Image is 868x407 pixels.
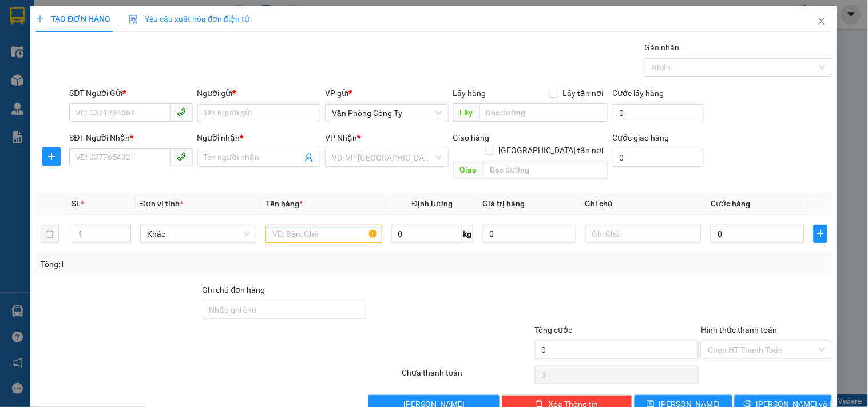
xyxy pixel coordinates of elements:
[197,131,320,144] div: Người nhận
[36,15,44,23] span: plus
[41,225,59,243] button: delete
[453,161,483,179] span: Giao
[177,107,186,117] span: phone
[817,17,826,26] span: close
[581,193,706,215] th: Ghi chú
[462,225,473,243] span: kg
[483,161,608,179] input: Dọc đường
[197,87,320,99] div: Người gửi
[814,225,827,243] button: plus
[482,225,576,243] input: 0
[203,285,265,294] label: Ghi chú đơn hàng
[265,225,382,243] input: VD: Bàn, Ghế
[43,152,60,161] span: plus
[613,104,704,122] input: Cước lấy hàng
[265,199,303,208] span: Tên hàng
[558,87,608,99] span: Lấy tận nơi
[479,103,608,122] input: Dọc đường
[69,131,192,144] div: SĐT Người Nhận
[613,89,664,98] label: Cước lấy hàng
[613,133,669,142] label: Cước giao hàng
[494,144,608,157] span: [GEOGRAPHIC_DATA] tận nơi
[147,225,249,242] span: Khác
[613,149,704,167] input: Cước giao hàng
[325,87,448,99] div: VP gửi
[453,133,490,142] span: Giao hàng
[325,133,357,142] span: VP Nhận
[72,199,81,208] span: SL
[806,6,838,38] button: Close
[814,229,827,238] span: plus
[711,199,750,208] span: Cước hàng
[645,43,680,52] label: Gán nhãn
[453,103,479,122] span: Lấy
[535,325,573,334] span: Tổng cước
[129,15,138,24] img: icon
[585,225,701,243] input: Ghi Chú
[401,366,533,386] div: Chưa thanh toán
[177,152,186,161] span: phone
[701,325,777,334] label: Hình thức thanh toán
[332,105,441,122] span: Văn Phòng Công Ty
[36,14,110,23] span: TẠO ĐƠN HÀNG
[41,258,336,270] div: Tổng: 1
[140,199,183,208] span: Đơn vị tính
[203,301,367,319] input: Ghi chú đơn hàng
[453,89,486,98] span: Lấy hàng
[42,147,61,166] button: plus
[304,153,314,162] span: user-add
[482,199,525,208] span: Giá trị hàng
[129,14,249,23] span: Yêu cầu xuất hóa đơn điện tử
[69,87,192,99] div: SĐT Người Gửi
[412,199,453,208] span: Định lượng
